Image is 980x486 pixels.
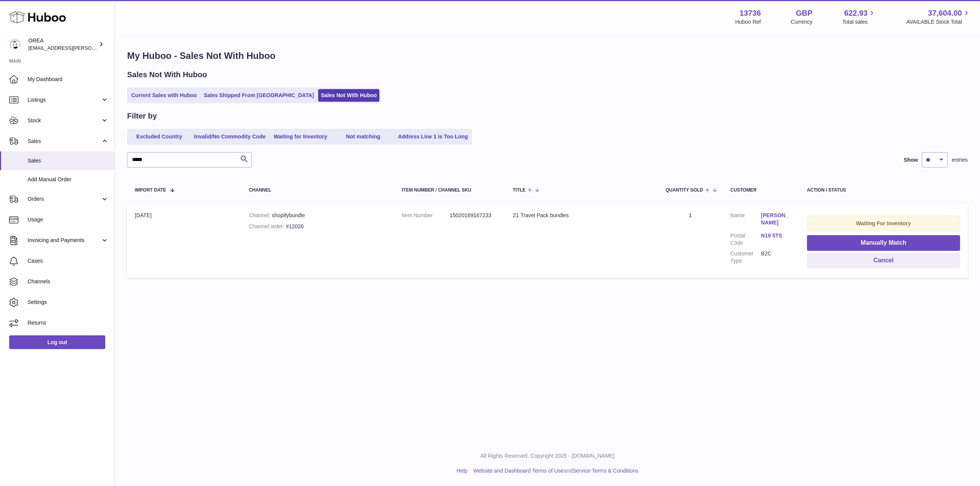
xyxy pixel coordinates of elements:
[28,117,101,124] span: Stock
[28,319,109,327] span: Returns
[28,237,101,244] span: Invoicing and Payments
[842,18,876,26] span: Total sales
[127,70,207,80] h2: Sales Not With Huboo
[740,8,761,18] strong: 13736
[856,220,911,226] strong: Waiting For Inventory
[761,232,792,239] a: N19 5TS
[249,223,386,230] div: #12026
[9,335,105,349] a: Log out
[807,235,960,251] button: Manually Match
[402,188,497,193] div: Item Number / Channel SKU
[127,111,157,121] h2: Filter by
[952,156,968,164] span: entries
[129,130,190,143] a: Excluded Country
[457,468,468,474] a: Help
[807,188,960,193] div: Action / Status
[807,253,960,268] button: Cancel
[573,468,639,474] a: Service Terms & Conditions
[28,37,97,52] div: OREA
[844,8,867,18] span: 622.93
[513,212,650,219] div: Z1 Travel Pack bundles
[904,156,918,164] label: Show
[28,138,101,145] span: Sales
[473,468,563,474] a: Website and Dashboard Terms of Use
[129,89,199,102] a: Current Sales with Huboo
[191,130,268,143] a: Invalid/No Commodity Code
[333,130,394,143] a: Not matching
[249,188,386,193] div: Channel
[121,452,974,460] p: All Rights Reserved. Copyright 2025 - [DOMAIN_NAME]
[791,18,813,26] div: Currency
[135,188,166,193] span: Import date
[28,299,109,306] span: Settings
[28,96,101,104] span: Listings
[928,8,962,18] span: 37,604.00
[402,212,449,219] dt: Item Number
[730,232,761,247] dt: Postal Code
[28,257,109,265] span: Cases
[249,223,286,229] strong: Channel order
[796,8,812,18] strong: GBP
[28,176,109,183] span: Add Manual Order
[470,467,638,475] li: and
[906,8,971,26] a: 37,604.00 AVAILABLE Stock Total
[201,89,317,102] a: Sales Shipped From [GEOGRAPHIC_DATA]
[270,130,331,143] a: Waiting for Inventory
[449,212,497,219] dd: 15020169167233
[9,39,21,50] img: horia@orea.uk
[735,18,761,26] div: Huboo Ref
[249,212,272,218] strong: Channel
[513,188,525,193] span: Title
[761,250,792,265] dd: B2C
[666,188,703,193] span: Quantity Sold
[28,195,101,203] span: Orders
[127,50,968,62] h1: My Huboo - Sales Not With Huboo
[730,250,761,265] dt: Customer Type
[730,188,792,193] div: Customer
[395,130,471,143] a: Address Line 1 is Too Long
[906,18,971,26] span: AVAILABLE Stock Total
[28,45,154,51] span: [EMAIL_ADDRESS][PERSON_NAME][DOMAIN_NAME]
[28,216,109,223] span: Usage
[127,204,241,278] td: [DATE]
[28,278,109,285] span: Channels
[689,212,692,218] a: 1
[318,89,379,102] a: Sales Not With Huboo
[249,212,386,219] div: shopifybundle
[730,212,761,228] dt: Name
[28,76,109,83] span: My Dashboard
[28,157,109,164] span: Sales
[842,8,876,26] a: 622.93 Total sales
[761,212,792,226] a: [PERSON_NAME]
